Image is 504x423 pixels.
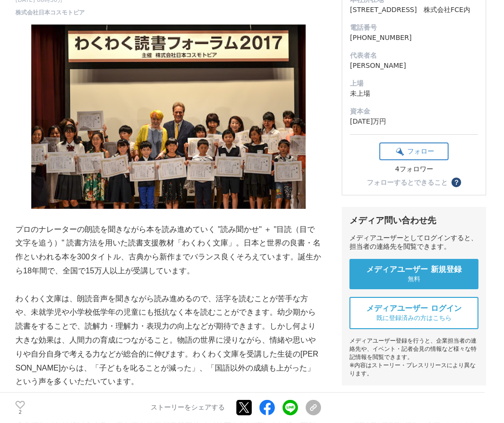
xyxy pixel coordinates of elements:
[15,8,85,17] a: 株式会社日本コスモトピア
[350,116,478,127] dd: [DATE]万円
[350,23,478,33] dt: 電話番号
[349,297,478,329] a: メディアユーザー ログイン 既に登録済みの方はこちら
[349,259,478,289] a: メディアユーザー 新規登録 無料
[15,223,321,278] p: プロのナレーターの朗読を聞きながら本を読み進めていく "読み聞かせ" ＋ "目読（目で文字を追う）" 読書方法を用いた読書支援教材「わくわく文庫」。日本と世界の良書・名作といわれる本を300タイ...
[350,61,478,71] dd: [PERSON_NAME]
[376,314,452,322] span: 既に登録済みの方はこちら
[366,265,462,275] span: メディアユーザー 新規登録
[366,304,462,314] span: メディアユーザー ログイン
[408,275,420,283] span: 無料
[15,410,25,415] p: 2
[379,142,449,160] button: フォロー
[151,404,225,412] p: ストーリーをシェアする
[31,25,306,209] img: thumbnail_19906a20-4430-11ed-a9c9-95be57573afd.jpeg
[350,33,478,43] dd: [PHONE_NUMBER]
[350,89,478,99] dd: 未上場
[349,234,478,251] div: メディアユーザーとしてログインすると、担当者の連絡先を閲覧できます。
[15,292,321,389] p: わくわく文庫は、朗読音声を聞きながら読み進めるので、活字を読むことが苦手な方や、未就学児や小学校低学年の児童にも抵抗なく本を読むことができます。幼少期から読書をすることで、読解力・理解力・表現力...
[367,179,448,186] div: フォローするとできること
[379,165,449,174] div: 4フォロワー
[350,5,478,15] dd: [STREET_ADDRESS] 株式会社FCE内
[349,215,478,226] div: メディア問い合わせ先
[453,179,460,186] span: ？
[350,78,478,89] dt: 上場
[349,337,478,378] div: メディアユーザー登録を行うと、企業担当者の連絡先や、イベント・記者会見の情報など様々な特記情報を閲覧できます。 ※内容はストーリー・プレスリリースにより異なります。
[350,106,478,116] dt: 資本金
[350,51,478,61] dt: 代表者名
[452,178,461,187] button: ？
